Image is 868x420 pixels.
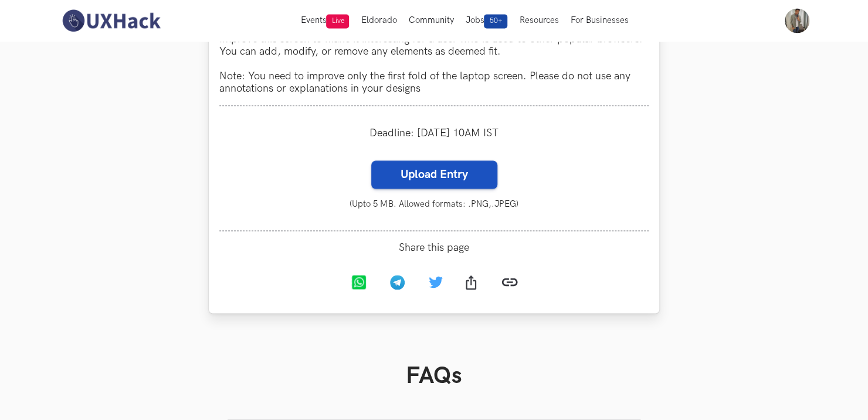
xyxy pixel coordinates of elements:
[341,266,379,301] a: Whatsapp
[219,199,649,209] small: (Upto 5 MB. Allowed formats: .PNG,.JPEG)
[466,275,476,290] img: Share
[484,14,507,28] span: 50+
[371,160,497,189] label: Upload Entry
[351,275,366,290] img: Whatsapp
[219,116,649,150] div: Deadline: [DATE] 10AM IST
[390,275,405,290] img: Telegram
[492,264,527,303] a: Copy link
[326,14,349,28] span: Live
[59,8,163,33] img: UXHack-logo.png
[785,8,809,33] img: Your profile pic
[228,361,640,389] h1: FAQs
[379,266,418,301] a: Telegram
[219,241,649,254] span: Share this page
[453,266,492,301] a: Share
